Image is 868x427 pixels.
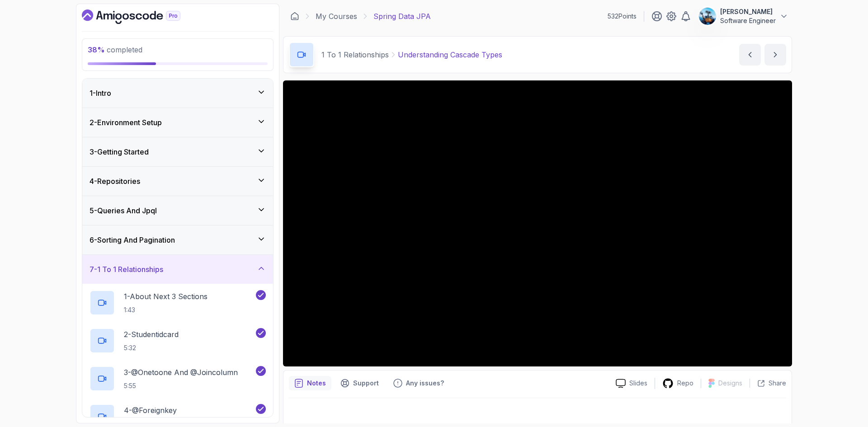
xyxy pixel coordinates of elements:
[283,80,792,366] iframe: 8 - Understanding Cascade Types
[739,44,761,66] button: previous content
[82,137,273,166] button: 3-Getting Started
[124,381,238,390] p: 5:55
[720,7,776,16] p: [PERSON_NAME]
[90,88,111,99] h3: 1 - Intro
[398,49,502,60] p: Understanding Cascade Types
[90,205,157,216] h3: 5 - Queries And Jpql
[608,12,637,21] p: 532 Points
[124,405,177,416] p: 4 - @Foreignkey
[764,44,786,66] button: next content
[353,379,379,388] p: Support
[124,367,238,378] p: 3 - @Onetoone And @Joincolumn
[82,196,273,225] button: 5-Queries And Jpql
[124,343,179,352] p: 5:32
[316,11,357,22] a: My Courses
[88,45,105,54] span: 38 %
[609,379,655,388] a: Slides
[124,291,208,302] p: 1 - About Next 3 Sections
[82,108,273,137] button: 2-Environment Setup
[90,146,149,157] h3: 3 - Getting Started
[373,11,431,22] p: Spring Data JPA
[699,8,716,25] img: user profile image
[90,117,162,128] h3: 2 - Environment Setup
[290,12,299,21] a: Dashboard
[90,235,175,245] h3: 6 - Sorting And Pagination
[82,79,273,108] button: 1-Intro
[406,379,444,388] p: Any issues?
[124,329,179,340] p: 2 - Studentidcard
[90,290,266,315] button: 1-About Next 3 Sections1:43
[655,378,701,389] a: Repo
[88,45,142,54] span: completed
[307,379,326,388] p: Notes
[750,379,786,388] button: Share
[388,376,449,390] button: Feedback button
[677,379,693,388] p: Repo
[90,366,266,391] button: 3-@Onetoone And @Joincolumn5:55
[335,376,384,390] button: Support button
[124,305,208,314] p: 1:43
[82,255,273,284] button: 7-1 To 1 Relationships
[321,49,389,60] p: 1 To 1 Relationships
[289,376,331,390] button: notes button
[90,328,266,353] button: 2-Studentidcard5:32
[82,167,273,196] button: 4-Repositories
[720,16,776,25] p: Software Engineer
[698,7,788,25] button: user profile image[PERSON_NAME]Software Engineer
[629,379,647,388] p: Slides
[769,379,786,388] p: Share
[90,264,163,275] h3: 7 - 1 To 1 Relationships
[82,225,273,254] button: 6-Sorting And Pagination
[90,176,140,187] h3: 4 - Repositories
[82,9,201,24] a: Dashboard
[718,379,742,388] p: Designs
